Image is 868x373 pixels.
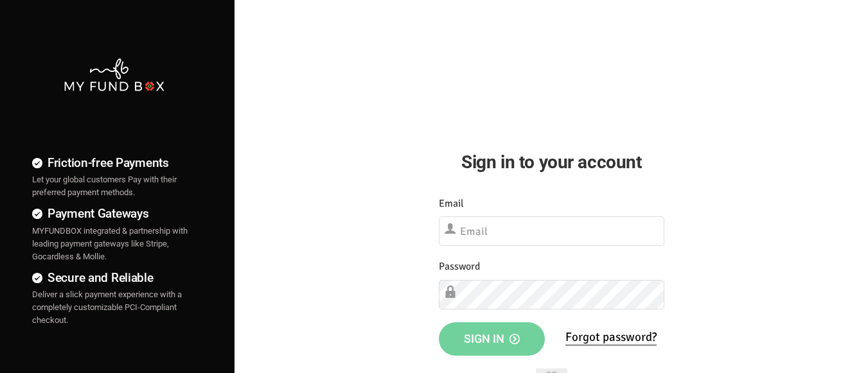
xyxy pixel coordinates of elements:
[32,204,196,223] h4: Payment Gateways
[439,259,480,275] label: Password
[565,329,657,345] a: Forgot password?
[32,268,196,287] h4: Secure and Reliable
[464,332,520,345] span: Sign in
[439,148,664,176] h2: Sign in to your account
[32,290,182,325] span: Deliver a slick payment experience with a completely customizable PCI-Compliant checkout.
[32,226,188,261] span: MYFUNDBOX integrated & partnership with leading payment gateways like Stripe, Gocardless & Mollie.
[63,57,166,92] img: mfbwhite.png
[439,196,464,212] label: Email
[439,322,545,356] button: Sign in
[32,175,177,197] span: Let your global customers Pay with their preferred payment methods.
[32,153,196,172] h4: Friction-free Payments
[439,216,664,246] input: Email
